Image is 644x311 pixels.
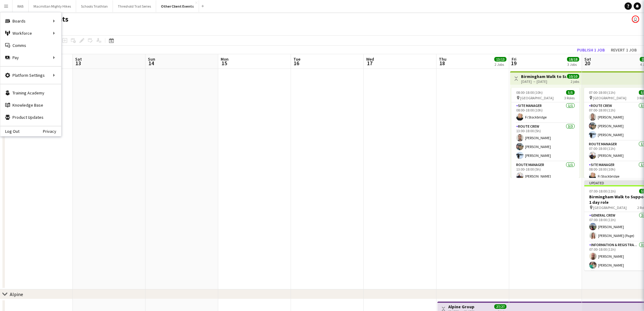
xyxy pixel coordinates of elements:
span: 07:00-18:00 (11h) [589,189,616,193]
span: 5/5 [566,90,575,95]
div: Alpine [10,291,23,297]
a: Comms [0,39,61,51]
span: 16 [292,60,300,67]
span: Tue [293,56,300,62]
button: Revert 1 job [608,46,639,54]
span: 15 [220,60,229,67]
span: Fri [512,56,516,62]
h3: Alpine Group [448,304,474,309]
span: 17 [365,60,374,67]
a: Log Out [0,129,19,134]
span: 13 [74,60,82,67]
app-card-role: Route Crew3/313:00-18:00 (5h)[PERSON_NAME][PERSON_NAME][PERSON_NAME] [511,123,579,161]
div: 2 jobs [571,79,579,84]
button: Macmillan Mighty Hikes [29,0,76,12]
button: Publish 1 job [575,46,607,54]
app-card-role: Route Manager1/113:00-18:00 (5h)[PERSON_NAME] [511,161,579,182]
span: Mon [221,56,229,62]
button: Schools Triathlon [76,0,113,12]
div: Pay [0,51,61,64]
button: RAB [12,0,29,12]
div: 3 Jobs [567,62,579,67]
span: Sat [75,56,82,62]
span: 14 [147,60,155,67]
a: Privacy [43,129,61,134]
app-user-avatar: Liz Sutton [632,16,639,23]
app-job-card: 08:00-18:00 (10h)5/5 [GEOGRAPHIC_DATA]3 RolesSite Manager1/108:00-18:00 (10h)Fi StockbridgeRoute ... [511,88,579,178]
span: 19 [511,60,516,67]
span: 18/18 [567,57,579,62]
span: 18 [438,60,446,67]
span: 07:00-18:00 (11h) [589,90,615,95]
button: Other Client Events [156,0,199,12]
div: [DATE] → [DATE] [521,79,566,84]
app-card-role: Site Manager1/108:00-18:00 (10h)Fi Stockbridge [511,102,579,123]
a: Training Academy [0,87,61,99]
span: 3 Roles [564,96,575,100]
div: Platform Settings [0,69,61,81]
span: Sat [584,56,591,62]
span: [GEOGRAPHIC_DATA] [520,96,554,100]
span: 20 [583,60,591,67]
span: Sun [148,56,155,62]
span: 08:00-18:00 (10h) [516,90,543,95]
span: [GEOGRAPHIC_DATA] [593,205,627,210]
a: Knowledge Base [0,99,61,111]
h3: Birmingham Walk to Support 2 day role [521,74,566,79]
div: Workforce [0,27,61,39]
div: Boards [0,15,61,27]
span: 10/10 [567,74,579,79]
button: Threshold Trail Series [113,0,156,12]
span: Wed [366,56,374,62]
div: 2 Jobs [495,62,506,67]
span: 27/27 [494,304,506,309]
a: Product Updates [0,111,61,123]
span: Thu [439,56,446,62]
span: 13/13 [494,57,506,62]
span: [GEOGRAPHIC_DATA] [593,96,626,100]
